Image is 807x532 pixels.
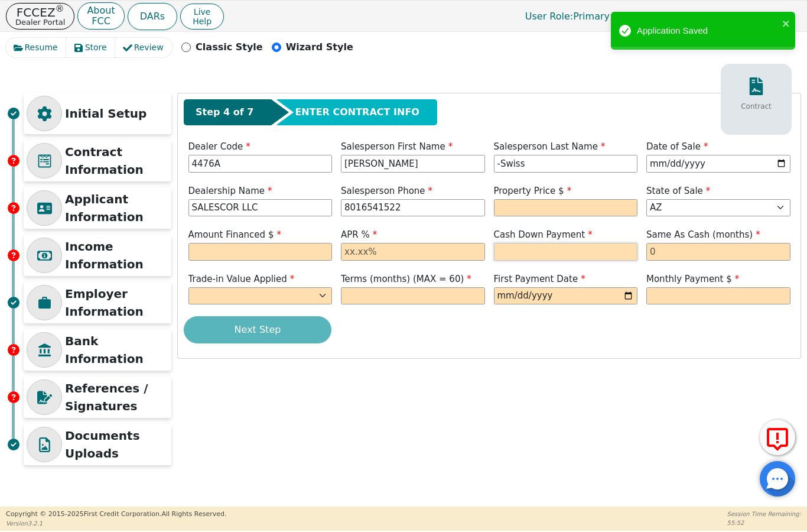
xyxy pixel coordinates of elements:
sup: ® [56,4,64,14]
p: Version 3.2.1 [6,519,226,528]
button: FCCEZ®Dealer Portal [6,3,74,30]
span: All Rights Reserved. [161,510,226,518]
p: Primary [513,5,621,28]
span: Dealer Code [188,141,250,152]
input: 0 [646,243,790,261]
button: Report Error to FCC [760,420,795,455]
div: Initial Setup [24,93,171,134]
button: close [782,17,790,30]
span: Property Price $ [494,186,572,196]
span: Help [193,17,211,26]
span: Live [193,7,211,17]
p: FCC [87,17,115,26]
span: Salesperson First Name [341,141,453,152]
button: Review [115,38,173,57]
span: Date of Sale [646,141,708,152]
span: Same As Cash (months) [646,229,760,240]
span: Monthly Payment $ [646,274,739,284]
p: Documents Uploads [65,427,168,462]
span: User Role : [525,11,573,22]
p: Dealer Portal [15,18,65,26]
input: YYYY-MM-DD [494,287,638,305]
span: Store [85,41,107,54]
div: Income Information [24,235,171,276]
button: AboutFCC [77,2,124,30]
div: Bank Information [24,329,171,371]
div: Application Saved [637,24,779,38]
a: User Role:Primary [513,5,621,28]
span: Terms (months) (MAX = 60) [341,274,464,284]
span: Resume [25,41,58,54]
div: References / Signatures [24,377,171,418]
div: Employer Information [24,282,171,323]
p: Employer Information [65,285,168,320]
p: Applicant Information [65,190,168,226]
span: Salesperson Last Name [494,141,606,152]
div: Documents Uploads [24,424,171,465]
span: Salesperson Phone [341,186,432,196]
p: Contract Information [65,143,168,179]
div: Applicant Information [24,187,171,229]
p: Copyright © 2015- 2025 First Credit Corporation. [6,510,226,520]
p: Wizard Style [286,40,353,54]
p: Bank Information [65,332,168,368]
div: Contract Information [24,140,171,181]
p: Income Information [65,238,168,273]
span: Amount Financed $ [188,229,281,240]
p: Classic Style [196,40,263,54]
button: Store [66,38,116,57]
p: 55:52 [727,518,801,527]
input: xx.xx% [341,243,485,261]
span: Review [134,41,164,54]
button: 4476A:[PERSON_NAME] -Swiss [624,7,801,25]
input: 303-867-5309 x104 [341,199,485,217]
button: Resume [6,38,67,57]
span: APR % [341,229,377,240]
span: ENTER CONTRACT INFO [295,105,419,119]
span: Trade-in Value Applied [188,274,295,284]
span: First Payment Date [494,274,585,284]
span: Dealership Name [188,186,272,196]
button: DARs [128,3,177,30]
p: Contract [741,101,772,112]
button: LiveHelp [180,4,224,30]
input: YYYY-MM-DD [646,155,790,173]
p: Initial Setup [65,105,168,122]
p: References / Signatures [65,379,168,415]
span: State of Sale [646,186,710,196]
span: Step 4 of 7 [196,105,253,119]
p: About [87,6,115,15]
p: Session Time Remaining: [727,510,801,518]
p: FCCEZ [15,7,65,18]
span: Cash Down Payment [494,229,593,240]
